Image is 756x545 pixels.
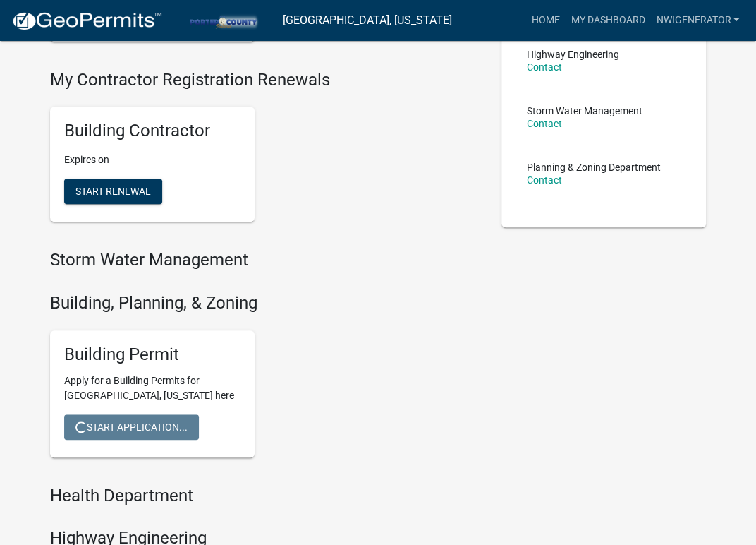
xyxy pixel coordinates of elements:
[64,345,240,365] h5: Building Permit
[75,421,188,432] span: Start Application...
[525,7,565,34] a: Home
[75,186,151,197] span: Start Renewal
[64,373,240,403] p: Apply for a Building Permits for [GEOGRAPHIC_DATA], [US_STATE] here
[527,61,562,73] a: Contact
[50,293,480,313] h4: Building, Planning, & Zoning
[64,152,240,167] p: Expires on
[650,7,745,34] a: nwigenerator
[64,414,199,440] button: Start Application...
[527,118,562,129] a: Contact
[527,106,642,116] p: Storm Water Management
[565,7,650,34] a: My Dashboard
[50,70,480,90] h4: My Contractor Registration Renewals
[527,49,619,59] p: Highway Engineering
[50,70,480,234] wm-registration-list-section: My Contractor Registration Renewals
[50,486,480,506] h4: Health Department
[64,179,162,204] button: Start Renewal
[283,8,452,32] a: [GEOGRAPHIC_DATA], [US_STATE]
[527,174,562,186] a: Contact
[173,11,272,30] img: Porter County, Indiana
[50,250,480,270] h4: Storm Water Management
[64,121,240,141] h5: Building Contractor
[527,162,661,172] p: Planning & Zoning Department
